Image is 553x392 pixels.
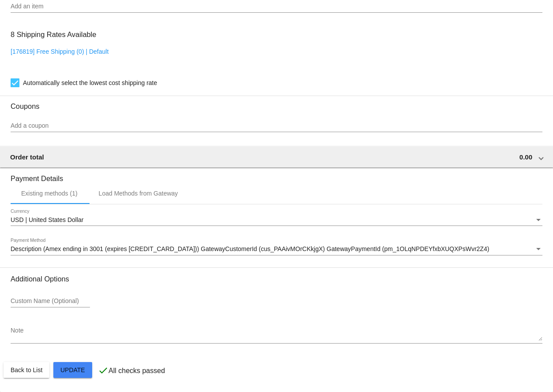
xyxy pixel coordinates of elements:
[98,365,108,376] mat-icon: check
[11,48,108,55] a: [176819] Free Shipping (0) | Default
[11,245,489,252] span: Description (Amex ending in 3001 (expires [CREDIT_CARD_DATA])) GatewayCustomerId (cus_PAAivMOrCKk...
[11,168,542,183] h3: Payment Details
[99,190,178,197] div: Load Methods from Gateway
[21,190,78,197] div: Existing methods (1)
[53,362,92,378] button: Update
[519,153,532,161] span: 0.00
[10,153,44,161] span: Order total
[11,246,542,253] mat-select: Payment Method
[4,362,49,378] button: Back to List
[23,78,157,88] span: Automatically select the lowest cost shipping rate
[11,96,542,111] h3: Coupons
[11,25,96,44] h3: 8 Shipping Rates Available
[11,366,42,374] span: Back to List
[11,217,542,224] mat-select: Currency
[11,298,90,305] input: Custom Name (Optional)
[11,3,542,10] input: Add an item
[60,366,85,374] span: Update
[11,122,542,129] input: Add a coupon
[11,275,542,283] h3: Additional Options
[11,216,83,223] span: USD | United States Dollar
[108,367,165,375] p: All checks passed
